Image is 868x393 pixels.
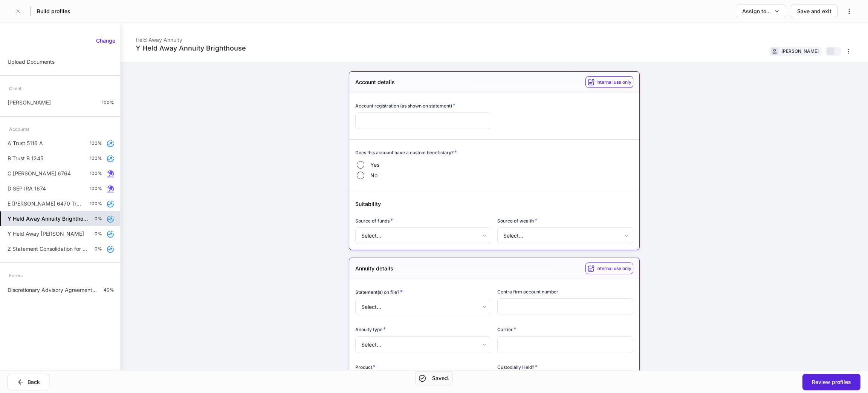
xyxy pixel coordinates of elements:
[37,8,70,15] h5: Build profiles
[90,201,102,207] p: 100%
[497,217,537,224] h6: Source of wealth
[8,170,71,177] p: C [PERSON_NAME] 6764
[355,227,491,244] div: Select...
[802,374,860,390] button: Review profiles
[355,363,376,371] h6: Product
[91,35,120,47] button: Change
[136,44,246,53] div: Y Held Away Annuity Brighthouse
[8,155,43,162] p: B Trust B 1245
[28,378,40,386] div: Back
[355,200,633,208] h5: Suitability
[355,78,395,86] h5: Account details
[96,37,115,45] div: Change
[8,245,89,253] p: Z Statement Consolidation for Households
[90,140,102,146] p: 100%
[95,216,102,222] p: 0%
[355,149,457,156] h6: Does this account have a custom beneficiary?
[596,265,631,272] h6: Internal use only
[791,5,838,18] button: Save and exit
[95,246,102,252] p: 0%
[355,336,491,353] div: Select...
[8,185,46,192] p: D SEP IRA 1674
[136,32,246,44] div: Held Away Annuity
[9,82,21,95] div: Client
[812,378,851,386] div: Review profiles
[497,363,538,371] h6: Custodially Held?
[90,170,102,177] p: 100%
[8,140,43,147] p: A Trust 5116 A
[736,5,786,18] button: Assign to...
[8,230,84,238] p: Y Held Away [PERSON_NAME]
[355,265,393,272] h5: Annuity details
[104,287,114,293] p: 40%
[8,200,84,207] p: E [PERSON_NAME] 6470 Transfer Only
[355,217,393,224] h6: Source of funds
[8,99,51,106] p: [PERSON_NAME]
[497,288,558,295] h6: Contra firm account number
[497,227,633,244] div: Select...
[432,375,449,382] h5: Saved.
[102,100,114,106] p: 100%
[95,231,102,237] p: 0%
[90,186,102,192] p: 100%
[370,161,379,169] span: Yes
[596,78,631,86] h6: Internal use only
[370,172,377,179] span: No
[742,8,771,15] div: Assign to...
[8,374,49,390] button: Back
[497,325,516,333] h6: Carrier
[9,269,23,282] div: Forms
[8,58,55,66] p: Upload Documents
[781,48,819,55] div: [PERSON_NAME]
[797,8,831,15] div: Save and exit
[355,325,386,333] h6: Annuity type
[8,215,89,223] h5: Y Held Away Annuity Brighthouse
[8,286,98,294] p: Discretionary Advisory Agreement: Client Wrap Fee
[9,123,29,136] div: Accounts
[355,102,455,109] h6: Account registration (as shown on statement)
[90,155,102,161] p: 100%
[355,299,491,315] div: Select...
[355,288,403,296] h6: Statement(s) on file?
